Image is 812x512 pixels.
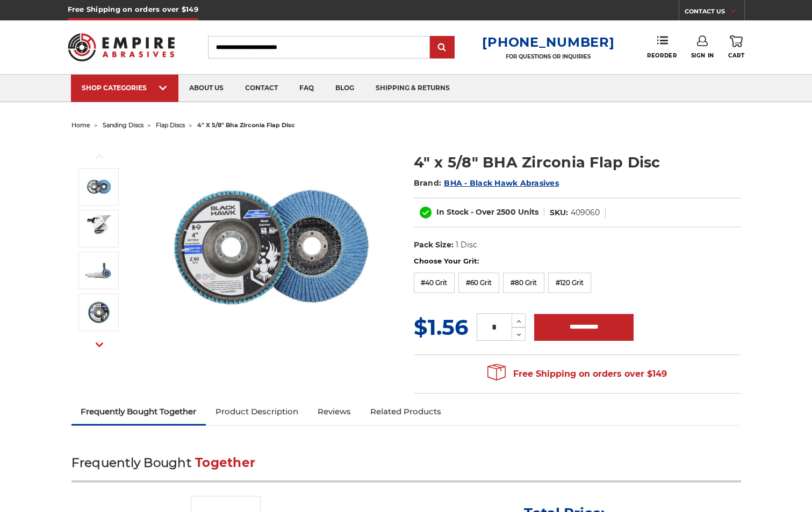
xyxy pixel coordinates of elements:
span: Reorder [647,52,677,59]
input: Submit [432,37,453,58]
a: blog [325,75,365,102]
dd: 409060 [571,207,600,218]
img: Empire Abrasives [68,26,175,68]
a: CONTACT US [685,5,744,20]
img: 4-inch BHA Zirconia flap disc with 40 grit designed for aggressive metal sanding and grinding [163,141,378,355]
dt: Pack Size: [414,239,454,251]
div: SHOP CATEGORIES [82,84,168,92]
span: 2500 [497,207,516,217]
span: In Stock [436,207,469,217]
h1: 4" x 5/8" BHA Zirconia Flap Disc [414,152,741,173]
a: flap discs [156,121,185,129]
span: Brand: [414,178,442,188]
button: Next [87,333,112,356]
img: BHA 4-inch Zirconia flap disc on angle grinder for metal deburring and paint removal [85,215,112,242]
p: FOR QUESTIONS OR INQUIRIES [482,53,614,60]
a: Related Products [361,400,451,423]
a: home [71,121,90,129]
label: Choose Your Grit: [414,256,741,267]
dt: SKU: [550,207,568,218]
a: Reorder [647,35,677,58]
span: Together [195,455,255,470]
img: 4-inch BHA Zirconia flap disc with 40 grit designed for aggressive metal sanding and grinding [85,173,112,200]
img: BHA 4-inch flap discs with premium 40 grit Zirconia for professional grinding performance [85,299,112,326]
a: sanding discs [103,121,143,129]
span: - Over [471,207,494,217]
a: faq [289,75,325,102]
img: BHA Zirconia flap disc attached to a 4-inch angle grinder for general sanding [85,257,112,284]
a: [PHONE_NUMBER] [482,34,614,50]
span: Frequently Bought [71,455,191,470]
a: Reviews [308,400,361,423]
dd: 1 Disc [456,239,477,251]
a: shipping & returns [365,75,461,102]
span: Cart [728,52,744,59]
a: BHA - Black Hawk Abrasives [444,178,559,188]
a: contact [234,75,289,102]
span: Free Shipping on orders over $149 [487,363,667,385]
span: $1.56 [414,314,468,340]
span: Sign In [691,52,714,59]
span: 4" x 5/8" bha zirconia flap disc [197,121,295,129]
a: Cart [728,35,744,59]
a: Frequently Bought Together [71,400,206,423]
span: Units [518,207,538,217]
a: Product Description [206,400,308,423]
a: about us [178,75,234,102]
button: Previous [87,145,112,168]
